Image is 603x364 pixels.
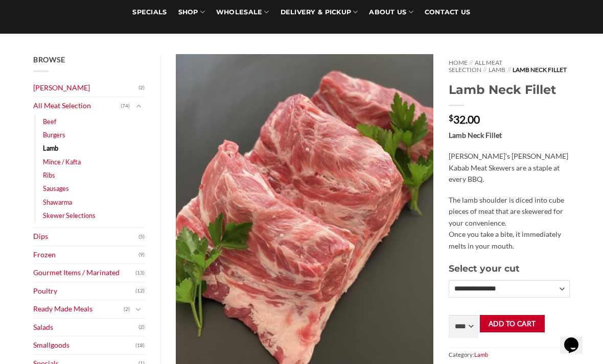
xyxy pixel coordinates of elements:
[43,209,96,222] a: Skewer Selections
[138,320,145,335] span: (2)
[33,246,138,264] a: Frozen
[507,66,511,74] span: //
[33,282,135,300] a: Poultry
[33,300,124,318] a: Ready Made Meals
[449,347,570,362] span: Category:
[513,66,567,74] span: Lamb Neck Fillet
[135,283,145,299] span: (12)
[474,351,488,358] a: Lamb
[33,97,121,115] a: All Meat Selection
[121,99,130,114] span: (74)
[449,113,480,126] bdi: 32.00
[138,229,145,245] span: (5)
[43,128,65,141] a: Burgers
[33,55,65,64] span: Browse
[449,59,502,74] a: All Meat Selection
[138,247,145,262] span: (9)
[449,59,468,66] a: Home
[33,336,135,354] a: Smallgoods
[43,141,58,155] a: Lamb
[138,80,145,95] span: (2)
[43,182,69,195] a: Sausages
[33,228,138,246] a: Dips
[483,66,486,74] span: //
[132,304,145,315] button: Toggle
[560,323,593,354] iframe: chat widget
[489,66,505,74] a: Lamb
[449,114,453,122] span: $
[33,79,138,97] a: [PERSON_NAME]
[124,302,130,317] span: (2)
[135,265,145,281] span: (13)
[480,315,545,333] button: Add to cart
[449,131,502,139] strong: Lamb Neck Fillet
[33,319,138,336] a: Salads
[33,264,135,282] a: Gourmet Items / Marinated
[449,151,570,185] p: [PERSON_NAME]’s [PERSON_NAME] Kabab Meat Skewers are a staple at every BBQ.
[469,59,473,66] span: //
[43,115,56,128] a: Beef
[43,168,55,182] a: Ribs
[449,195,570,252] p: The lamb shoulder is diced into cube pieces of meat that are skewered for your convenience. Once ...
[449,261,570,276] h3: Select your cut
[132,101,145,112] button: Toggle
[135,338,145,353] span: (18)
[43,155,81,168] a: Mince / Kafta
[43,196,72,209] a: Shawarma
[449,82,570,98] h1: Lamb Neck Fillet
